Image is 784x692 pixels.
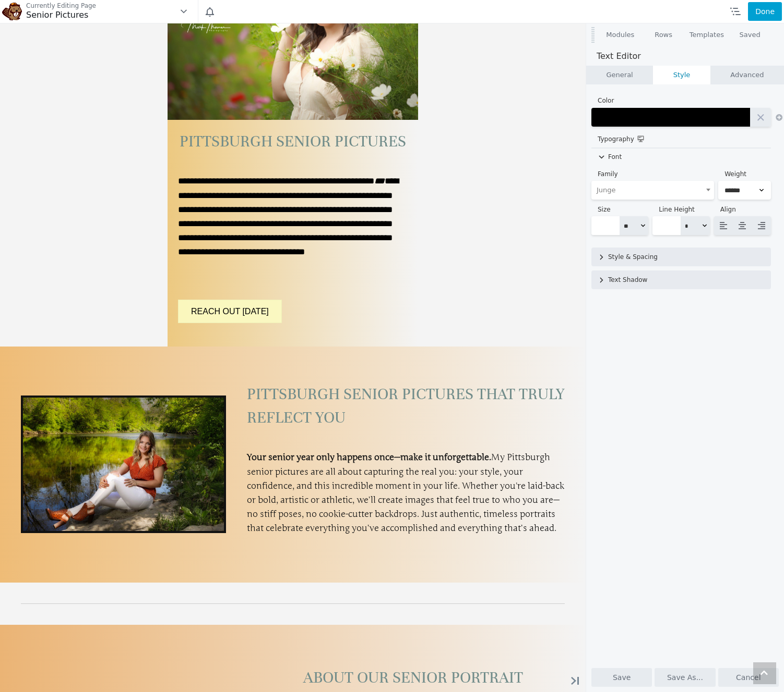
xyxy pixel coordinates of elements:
[748,2,782,21] button: Done
[591,181,714,200] span: Junge
[718,170,771,181] label: Weight
[591,270,771,289] div: Text Shadow
[599,26,642,44] button: Modules
[247,385,564,427] span: Pittsburgh Senior Pictures That Truly Reflect You
[26,10,170,21] div: Senior Pictures
[2,3,22,20] img: beaver.png
[728,26,771,44] button: Saved
[652,206,709,216] label: Line Height
[591,668,652,687] button: Save
[586,46,784,66] h1: Text Editor
[591,248,771,266] div: Style & Spacing
[247,452,491,463] strong: Your senior year only happens once—make it unforgettable.
[586,66,653,84] a: General
[714,206,771,216] label: Align
[685,26,729,44] button: Templates
[180,132,406,151] span: Pittsburgh senior pictures
[655,668,715,687] button: Save As...
[642,26,685,44] button: Rows
[26,2,170,10] div: Currently Editing Page
[710,66,784,84] a: Advanced
[591,206,648,216] label: Size
[21,396,226,534] img: Senior pictures by the lake
[653,66,710,84] a: Style
[592,182,713,199] span: Junge
[591,170,714,181] label: Family
[591,147,771,166] div: Font
[247,450,565,535] p: My Pittsburgh senior pictures are all about capturing the real you: your style, your confidence, ...
[178,300,282,323] a: Reach Out [DATE]
[191,307,269,316] span: Reach Out [DATE]
[598,97,614,104] label: Color
[598,134,650,144] label: Typography
[718,668,779,687] button: Cancel
[725,2,746,21] button: Outline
